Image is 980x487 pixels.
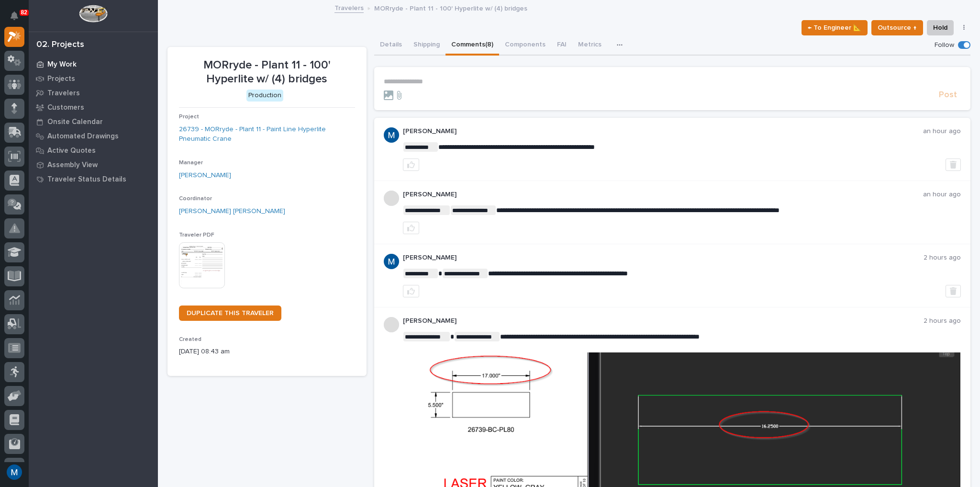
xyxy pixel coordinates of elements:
[179,306,281,321] a: DUPLICATE THIS TRAVELER
[935,90,961,101] button: Post
[923,191,961,199] p: an hour ago
[374,35,408,56] button: Details
[878,22,917,34] span: Outsource ↑
[572,35,607,56] button: Metrics
[445,35,499,56] button: Comments (8)
[179,232,214,238] span: Traveler PDF
[47,89,80,98] p: Travelers
[29,114,158,129] a: Onsite Calendar
[12,11,24,27] div: Notifications82
[179,196,212,202] span: Coordinator
[179,125,355,145] a: 26739 - MORryde - Plant 11 - Paint Line Hyperlite Pneumatic Crane
[29,172,158,186] a: Traveler Status Details
[403,317,924,325] p: [PERSON_NAME]
[47,103,84,112] p: Customers
[374,2,527,13] p: MORryde - Plant 11 - 100' Hyperlite w/ (4) bridges
[924,317,961,325] p: 2 hours ago
[47,161,98,170] p: Assembly View
[384,127,399,143] img: ACg8ocIvjV8JvZpAypjhyiWMpaojd8dqkqUuCyfg92_2FdJdOC49qw=s96-c
[29,100,158,114] a: Customers
[179,170,231,181] a: [PERSON_NAME]
[47,132,119,141] p: Automated Drawings
[403,254,924,262] p: [PERSON_NAME]
[179,206,285,216] a: [PERSON_NAME] [PERSON_NAME]
[924,254,961,262] p: 2 hours ago
[4,6,24,26] button: Notifications
[871,20,923,35] button: Outsource ↑
[29,57,158,71] a: My Work
[802,20,868,35] button: ← To Engineer 📐
[47,60,77,69] p: My Work
[246,90,283,102] div: Production
[179,337,201,342] span: Created
[47,175,126,184] p: Traveler Status Details
[927,20,954,35] button: Hold
[29,158,158,172] a: Assembly View
[551,35,572,56] button: FAI
[408,35,445,56] button: Shipping
[47,147,96,155] p: Active Quotes
[403,191,924,199] p: [PERSON_NAME]
[403,159,419,171] button: like this post
[334,2,364,13] a: Travelers
[47,118,103,126] p: Onsite Calendar
[935,41,954,49] p: Follow
[179,58,355,86] p: MORryde - Plant 11 - 100' Hyperlite w/ (4) bridges
[384,254,399,269] img: ACg8ocIvjV8JvZpAypjhyiWMpaojd8dqkqUuCyfg92_2FdJdOC49qw=s96-c
[36,40,84,50] div: 02. Projects
[939,90,957,101] span: Post
[179,114,199,120] span: Project
[946,159,961,171] button: Delete post
[47,75,75,83] p: Projects
[29,143,158,158] a: Active Quotes
[808,22,861,34] span: ← To Engineer 📐
[29,86,158,100] a: Travelers
[179,160,203,166] span: Manager
[21,9,27,16] p: 82
[187,310,274,317] span: DUPLICATE THIS TRAVELER
[923,127,961,136] p: an hour ago
[403,222,419,234] button: like this post
[403,285,419,297] button: like this post
[179,347,355,357] p: [DATE] 08:43 am
[933,22,947,34] span: Hold
[4,462,24,482] button: users-avatar
[29,129,158,143] a: Automated Drawings
[29,71,158,86] a: Projects
[946,285,961,297] button: Delete post
[79,5,107,23] img: Workspace Logo
[499,35,551,56] button: Components
[403,127,924,136] p: [PERSON_NAME]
